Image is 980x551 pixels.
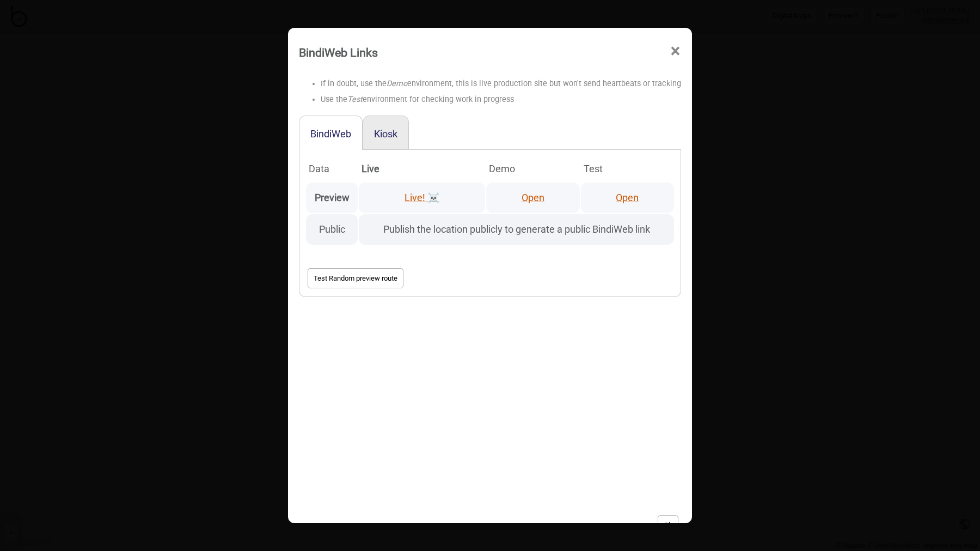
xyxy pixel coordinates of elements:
[670,33,681,69] span: ×
[374,128,397,140] button: Kiosk
[405,192,439,203] a: Live! ☠️
[616,192,639,203] a: Open
[321,76,681,92] li: If in doubt, use the environment, this is live production site but won't send heartbeats or tracking
[321,92,681,108] li: Use the environment for checking work in progress
[306,156,358,181] th: Data
[306,214,358,245] td: Public
[310,128,351,140] button: BindiWeb
[486,156,579,181] th: Demo
[347,95,363,104] i: Test
[308,268,403,288] button: Test Random preview route
[362,163,379,174] strong: Live
[315,192,350,203] strong: Preview
[522,192,544,203] a: Open
[387,79,407,88] i: Demo
[359,214,674,245] td: Publish the location publicly to generate a public BindiWeb link
[658,515,678,535] button: Ok
[299,41,378,64] div: BindiWeb Links
[581,156,674,181] th: Test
